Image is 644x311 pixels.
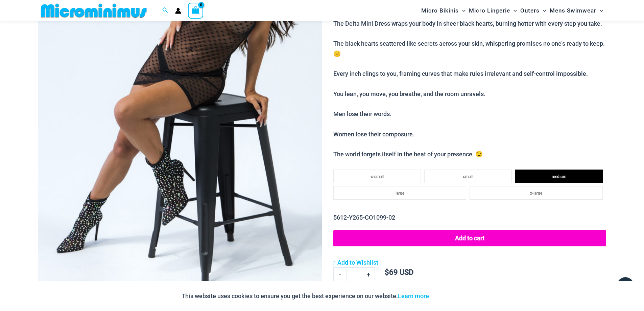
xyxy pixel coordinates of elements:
[548,2,605,19] a: Mens SwimwearMenu ToggleMenu Toggle
[467,2,519,19] a: Micro LingerieMenu ToggleMenu Toggle
[552,174,566,179] span: medium
[385,268,389,276] span: $
[333,258,378,268] a: Add to Wishlist
[333,230,606,246] button: Add to cart
[333,186,466,200] li: large
[424,170,512,183] li: small
[470,186,602,200] li: x-large
[463,174,473,179] span: small
[419,1,606,20] nav: Site Navigation
[540,2,546,19] span: Menu Toggle
[182,291,429,301] p: This website uses cookies to ensure you get the best experience on our website.
[596,2,603,19] span: Menu Toggle
[188,3,204,18] a: View Shopping Cart, empty
[38,3,149,18] img: MM SHOP LOGO FLAT
[520,2,540,19] span: Outers
[371,174,384,179] span: x-small
[337,259,378,266] span: Add to Wishlist
[459,2,466,19] span: Menu Toggle
[530,191,542,196] span: x-large
[362,267,375,282] a: +
[175,8,181,14] a: Account icon link
[396,191,404,196] span: large
[469,2,510,19] span: Micro Lingerie
[162,6,168,15] a: Search icon link
[333,170,421,183] li: x-small
[510,2,517,19] span: Menu Toggle
[333,267,346,282] a: -
[398,292,429,299] a: Learn more
[434,288,463,304] button: Accept
[420,2,467,19] a: Micro BikinisMenu ToggleMenu Toggle
[346,267,362,282] input: Product quantity
[333,213,606,223] p: 5612-Y265-CO1099-02
[421,2,459,19] span: Micro Bikinis
[385,268,413,276] bdi: 69 USD
[519,2,548,19] a: OutersMenu ToggleMenu Toggle
[550,2,596,19] span: Mens Swimwear
[515,170,603,183] li: medium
